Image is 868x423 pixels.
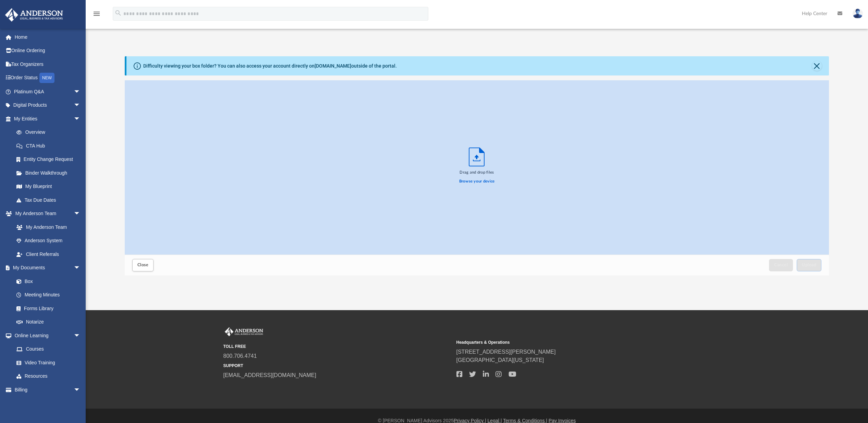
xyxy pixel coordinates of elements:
span: Close [137,263,148,267]
span: arrow_drop_down [74,329,87,343]
a: Notarize [10,315,87,329]
a: [EMAIL_ADDRESS][DOMAIN_NAME] [223,372,316,378]
button: Cancel [769,259,793,271]
a: [GEOGRAPHIC_DATA][US_STATE] [456,357,544,363]
a: Video Training [10,356,84,369]
div: NEW [39,73,54,83]
a: Tax Organizers [5,57,91,71]
a: 800.706.4741 [223,353,257,359]
a: [STREET_ADDRESS][PERSON_NAME] [456,349,556,355]
a: Online Learningarrow_drop_down [5,329,87,342]
a: My Documentsarrow_drop_down [5,261,87,275]
img: User Pic [853,9,863,19]
a: Overview [10,126,91,139]
span: Cancel [774,263,788,267]
a: Meeting Minutes [10,288,87,302]
a: Resources [10,369,87,383]
span: arrow_drop_down [74,112,87,126]
div: Upload [125,80,829,275]
button: Close [132,259,154,271]
i: search [114,9,122,17]
small: TOLL FREE [223,343,452,350]
small: Headquarters & Operations [456,339,685,345]
a: Entity Change Request [10,153,91,166]
a: Order StatusNEW [5,71,91,85]
a: Forms Library [10,302,84,315]
a: Anderson System [10,234,87,248]
a: My Anderson Teamarrow_drop_down [5,207,87,221]
a: My Blueprint [10,180,87,193]
small: SUPPORT [223,363,452,369]
a: menu [93,13,101,18]
a: Events Calendar [5,397,91,410]
img: Anderson Advisors Platinum Portal [3,8,65,22]
a: Courses [10,342,87,356]
a: Online Ordering [5,44,91,58]
a: My Entitiesarrow_drop_down [5,112,91,126]
button: Upload [797,259,821,271]
span: arrow_drop_down [74,98,87,113]
span: Upload [802,263,816,267]
a: Billingarrow_drop_down [5,383,91,397]
span: arrow_drop_down [74,383,87,397]
a: [DOMAIN_NAME] [315,63,351,69]
a: CTA Hub [10,139,91,153]
a: Platinum Q&Aarrow_drop_down [5,85,91,98]
a: Client Referrals [10,247,87,261]
a: My Anderson Team [10,220,84,234]
a: Tax Due Dates [10,193,91,207]
a: Box [10,274,84,288]
a: Digital Productsarrow_drop_down [5,98,91,112]
span: arrow_drop_down [74,207,87,221]
div: Difficulty viewing your box folder? You can also access your account directly on outside of the p... [143,62,397,70]
a: Binder Walkthrough [10,166,91,180]
button: Close [812,61,822,71]
span: arrow_drop_down [74,85,87,99]
span: arrow_drop_down [74,261,87,275]
img: Anderson Advisors Platinum Portal [223,327,265,336]
i: menu [93,10,101,18]
a: Home [5,30,91,44]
